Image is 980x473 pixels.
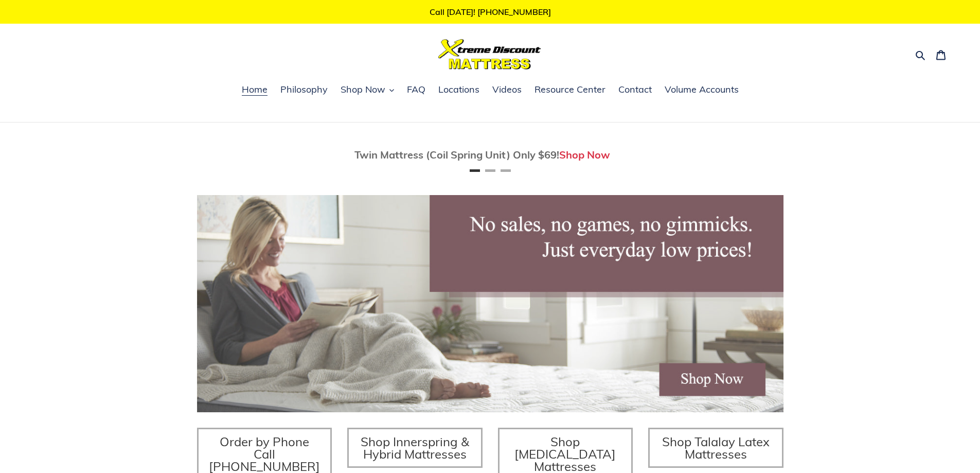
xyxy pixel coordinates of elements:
button: Shop Now [335,82,399,98]
span: Locations [438,83,479,96]
a: FAQ [402,82,431,98]
a: Locations [433,82,485,98]
span: Volume Accounts [665,83,739,96]
button: Page 3 [501,169,511,172]
span: Resource Center [534,83,605,96]
a: Philosophy [275,82,333,98]
span: FAQ [407,83,425,96]
span: Shop Innerspring & Hybrid Mattresses [361,434,469,462]
span: Twin Mattress (Coil Spring Unit) Only $69! [354,148,559,161]
a: Resource Center [529,82,611,98]
button: Page 1 [470,169,480,172]
span: Contact [618,83,652,96]
span: Philosophy [280,83,328,96]
span: Videos [492,83,522,96]
a: Shop Now [559,148,610,161]
a: Shop Talalay Latex Mattresses [648,428,783,468]
span: Shop Talalay Latex Mattresses [662,434,770,462]
a: Contact [613,82,657,98]
span: Shop Now [341,83,385,96]
a: Shop Innerspring & Hybrid Mattresses [347,428,483,468]
a: Videos [487,82,527,98]
a: Volume Accounts [660,82,744,98]
img: Xtreme Discount Mattress [438,39,541,69]
a: Home [237,82,273,98]
img: herobannermay2022-1652879215306_1200x.jpg [197,195,783,412]
span: Home [242,83,268,96]
button: Page 2 [485,169,495,172]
